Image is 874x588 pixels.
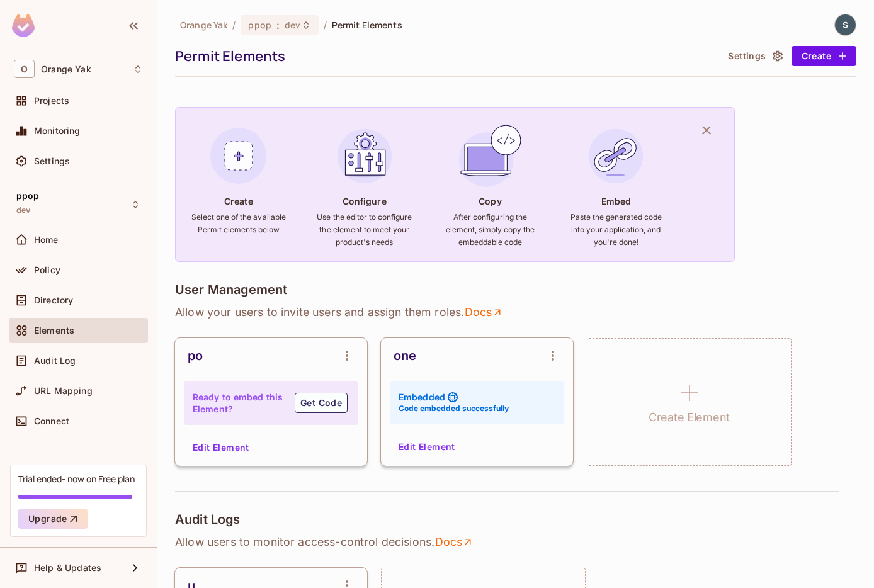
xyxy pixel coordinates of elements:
h4: Create [224,195,253,207]
h4: Embedded [399,391,445,403]
h6: After configuring the element, simply copy the embeddable code [442,211,538,249]
span: ppop [248,19,271,31]
span: Projects [34,96,69,106]
h4: Audit Logs [175,512,241,527]
button: Create [792,46,856,66]
span: Workspace: Orange Yak [41,64,91,74]
button: open Menu [540,343,565,368]
span: Elements [34,325,74,336]
span: Help & Updates [34,563,101,573]
p: Allow your users to invite users and assign them roles . [175,305,856,320]
button: open Menu [334,343,360,368]
h4: User Management [175,282,287,297]
span: Settings [34,156,70,166]
img: Copy Element [456,122,524,190]
img: Configure Element [331,122,399,190]
img: Embed Element [582,122,650,190]
span: Policy [34,265,60,275]
h6: Select one of the available Permit elements below [191,211,287,236]
span: Home [34,235,59,245]
span: dev [285,19,300,31]
span: Audit Log [34,356,76,366]
span: the active workspace [180,19,227,31]
h4: Configure [343,195,387,207]
div: po [188,348,203,363]
span: ppop [16,191,40,201]
h4: Embed [601,195,632,207]
button: Edit Element [188,438,254,458]
h1: Create Element [649,408,730,427]
p: Allow users to monitor access-control decisions . [175,534,856,550]
span: Connect [34,416,69,426]
img: Create Element [205,122,273,190]
div: Trial ended- now on Free plan [18,473,135,485]
h6: Use the editor to configure the element to meet your product's needs [317,211,412,249]
h6: Code embedded successfully [399,403,509,414]
span: Directory [34,295,73,305]
h6: Paste the generated code into your application, and you're done! [568,211,664,249]
div: one [394,348,416,363]
img: SReyMgAAAABJRU5ErkJggg== [12,14,35,37]
span: O [14,60,35,78]
span: Monitoring [34,126,81,136]
h4: Copy [479,195,501,207]
button: Get Code [295,393,348,413]
img: shuvyankor@gmail.com [835,14,856,35]
button: Settings [723,46,786,66]
button: Edit Element [394,437,460,457]
span: Permit Elements [332,19,402,31]
a: Docs [464,305,504,320]
button: Upgrade [18,509,88,529]
a: Docs [434,534,474,550]
span: dev [16,205,30,215]
li: / [324,19,327,31]
li: / [232,19,236,31]
h4: Ready to embed this Element? [193,391,283,415]
div: Permit Elements [175,47,717,65]
span: : [276,20,280,30]
span: URL Mapping [34,386,93,396]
